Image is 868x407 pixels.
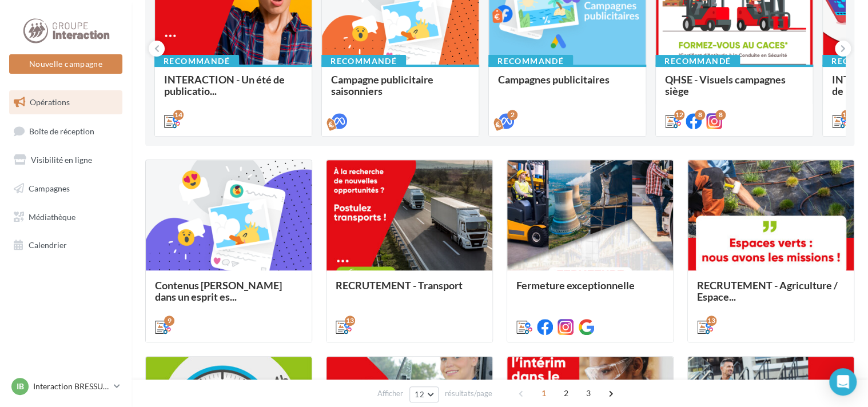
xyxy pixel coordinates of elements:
[7,119,125,143] a: Boîte de réception
[557,384,575,402] span: 2
[345,316,355,326] div: 13
[579,384,598,402] span: 3
[445,388,492,399] span: résultats/page
[30,97,70,107] span: Opérations
[7,148,125,172] a: Visibilité en ligne
[29,126,94,135] span: Boîte de réception
[9,376,122,397] a: IB Interaction BRESSUIRE
[154,55,239,67] div: Recommandé
[841,110,851,120] div: 12
[715,110,726,120] div: 8
[697,279,838,303] span: RECRUTEMENT - Agriculture / Espace...
[7,233,125,257] a: Calendrier
[29,212,75,221] span: Médiathèque
[7,177,125,201] a: Campagnes
[516,279,635,292] span: Fermeture exceptionnelle
[31,155,92,165] span: Visibilité en ligne
[535,384,553,402] span: 1
[7,205,125,229] a: Médiathèque
[829,368,857,396] div: Open Intercom Messenger
[173,110,184,120] div: 14
[164,316,174,326] div: 9
[498,73,610,86] span: Campagnes publicitaires
[33,381,109,392] p: Interaction BRESSUIRE
[655,55,740,67] div: Recommandé
[17,381,24,392] span: IB
[507,110,517,120] div: 2
[377,388,403,399] span: Afficher
[29,183,70,193] span: Campagnes
[665,73,786,97] span: QHSE - Visuels campagnes siège
[155,279,282,303] span: Contenus [PERSON_NAME] dans un esprit es...
[321,55,406,67] div: Recommandé
[336,279,463,292] span: RECRUTEMENT - Transport
[674,110,684,120] div: 12
[488,55,573,67] div: Recommandé
[409,386,439,402] button: 12
[415,390,424,399] span: 12
[164,73,285,97] span: INTERACTION - Un été de publicatio...
[331,73,433,97] span: Campagne publicitaire saisonniers
[706,316,716,326] div: 13
[7,90,125,114] a: Opérations
[9,54,122,74] button: Nouvelle campagne
[29,240,67,250] span: Calendrier
[695,110,705,120] div: 8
